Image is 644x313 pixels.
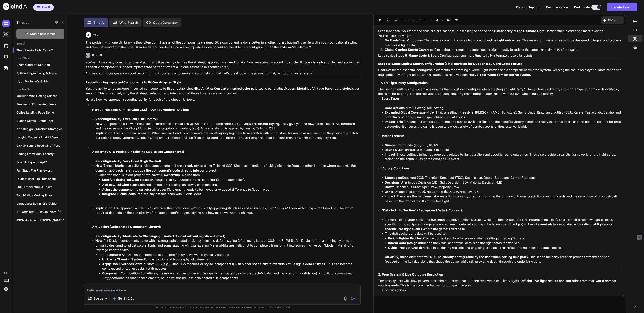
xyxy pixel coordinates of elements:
[118,296,134,301] p: Gemini 2.5..
[378,81,428,85] strong: 1. Core Fight Party Configuration
[516,6,540,9] span: Discord Support
[104,297,108,300] img: Pick Models
[381,288,407,292] strong: Prop Categories:
[388,246,426,250] strong: Guide Prop Bet Creation:
[385,218,622,232] li: Elements like fighter attributes (Strength, Speed, Stamina, Durability, Heart, Fight IQ, specific...
[123,117,159,121] strong: Excellent (Full Control).
[385,152,396,156] strong: Impact:
[385,143,622,148] li: (e.g., 3, 5, 10, 12)
[385,255,529,259] strong: Crucially, these elements will NOT be directly configurable by the user when setting up a party.
[95,117,122,121] strong: Reconfigurability:
[102,262,360,271] li: Write custom CSS (e.g., using CSS modules or styled-components) with higher specificity to overri...
[381,97,399,100] strong: Sport Type:
[92,108,189,112] strong: HeroUI (Headless UI + Tailwind CSS) - Our Foundational Styling:
[102,187,154,191] strong: Adjust the component's structure:
[388,241,418,245] strong: Inform Card Design:
[95,206,113,210] strong: Implication:
[16,71,68,75] p: Python Programming & Algos
[385,120,622,129] li: This fundamental choice determines the pool of available fighters, the specific victory condition...
[16,127,68,131] p: App Design & Mockup Strategies
[388,236,423,240] strong: Enrich Fighter Profiles:
[388,245,622,250] li: Help in designing realistic and engaging prop bets that reflect the nuances of combat sports.
[546,6,568,9] span: Documentation
[86,86,360,96] p: Yes, the ability to reconfigure imported components to fit our established and our distinct is pa...
[13,57,68,60] h2: Last 7 Days
[102,178,360,183] li: Change to (our custom color).
[384,16,392,23] span: Italic
[95,122,360,131] li: Components built with headless UI libraries (like Headless UI, which HeroUI often refers to) prov...
[285,87,351,91] strong: Modern Metallic / Vintage Paper card styles
[2,53,10,60] img: cloudideIcon
[99,253,360,285] li: To reconfigure Ant Design components to our specific style, we would typically need to:
[42,5,50,9] span: Tier 6
[119,20,138,25] p: Web Search
[608,18,615,22] p: Copy
[153,20,178,25] p: Code Generator
[378,53,622,58] p: Let's revise one more time to fully integrate these vital points.
[244,126,247,130] em: us
[214,131,224,135] em: always
[385,180,622,185] li: Unanimous Decision (UD), Split Decision (SD), Majority Decision (MD).
[184,243,193,247] em: within
[16,152,68,156] p: Coding Framework Factory™
[385,110,427,114] strong: Expanded Global Coverage:
[16,135,68,139] p: Low/No Coders - Bind Ai Demo
[381,47,622,53] li: Expanding the range of combat sports significantly broadens the appeal and diversity of the game.
[491,38,520,42] strong: live fight outcomes
[33,4,54,11] button: premiumTier 6
[102,262,135,266] strong: Apply CSS Overrides:
[385,148,409,152] strong: Round Duration:
[381,134,404,138] strong: Match Format:
[2,31,10,38] img: darkAi-studio
[381,208,463,212] strong: "Detailed Info Section" (Background Data & Context):
[95,164,103,168] strong: How:
[381,166,411,170] strong: Victory Conditions:
[86,40,360,50] p: The problem with one Ui library is they often don't have all of the components we need OR a compo...
[385,147,622,152] li: (e.g., 3 minutes, 5 minutes)
[2,20,10,27] img: darkChat
[395,53,460,57] strong: Stage 6: Game Logic & Sport Configuration
[385,185,622,190] li: Unanimous Draw, Split Draw, Majority Draw.
[385,194,622,203] li: These are the fundamental ways a fight can end, directly informing the primary outcome prediction...
[158,173,180,177] strong: full ownership
[378,29,622,34] p: Excellent, thank you for those crucial clarifications! This makes the scope and functionality of ...
[95,239,103,243] strong: How:
[102,187,360,192] li: If a specific element needs to be moved or wrapped differently to fit our layout.
[16,110,68,115] p: Coffee Landing Page Demo
[102,257,144,261] strong: Utilize its Theming System:
[95,234,122,238] strong: Reconfigurability:
[385,180,400,184] strong: Decisions:
[385,106,622,110] li: MMA, Boxing, Kickboxing.
[16,168,68,173] p: Full Stack File Framework
[546,5,568,10] button: Documentation
[93,33,99,37] h6: You
[452,16,460,23] span: Insert table
[388,241,622,245] li: Influence the visual and textual details on the fight cards themselves.
[94,296,103,301] p: Source
[95,163,360,206] li: These libraries typically provide components that are already styled using Tailwind CSS. Since yo...
[378,62,522,66] strong: Stage 6: Game Logic & Sport Configuration (Final Revision for Live Fantasy Card Game Focus)
[378,68,386,72] strong: Goal:
[102,178,152,182] strong: Modify existing Tailwind classes:
[385,190,394,194] strong: Other:
[92,150,185,154] strong: Aceternity UI & Preline UI (Tailwind CSS-based Components):
[385,38,424,42] strong: No Predefined Outcomes:
[95,131,360,140] li: This is our ideal scenario. When we use HeroUI components, we are styling them from scratch with ...
[86,80,181,84] strong: Reconfiguring Imported Components to Fit Our Adapted Style
[385,176,402,180] strong: Stoppages:
[84,306,361,309] p: Bind can provide inaccurate information, including about people. Always double-check its answers....
[378,87,622,96] p: This section outlines the essential elements that a host can configure when creating a "Fight Par...
[385,120,396,124] strong: Impact:
[250,122,279,126] strong: zero default styling
[473,73,531,77] strong: live, real-world combat sports events.
[95,122,103,126] strong: How:
[13,88,68,91] h2: Last Month
[378,272,443,276] strong: 2. Prop System & Live Outcome Resolution
[385,110,622,120] li: Muay Thai, Wrestling (Freestyle, [PERSON_NAME], Folkstyle), Sumo, Judo, Brazilian Jiu-Jitsu (BJJ)...
[102,257,360,262] li: For basic color and typography adjustments.
[385,143,414,147] strong: Number of Rounds:
[385,185,396,189] strong: Draws:
[343,296,348,301] img: attachment
[392,16,399,23] span: Underline
[37,6,40,8] img: premium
